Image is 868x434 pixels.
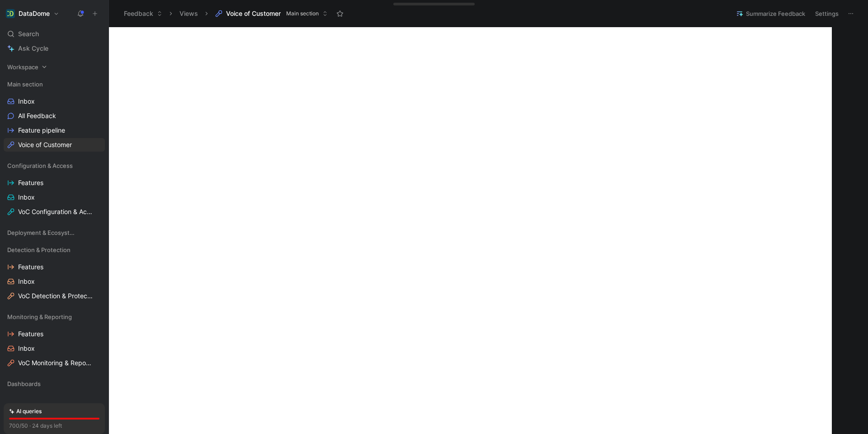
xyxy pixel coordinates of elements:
span: VoC Detection & Protection [18,291,93,300]
span: Features [18,262,43,272]
a: Inbox [4,275,105,288]
span: Voice of Customer [18,140,72,149]
button: DataDomeDataDome [4,7,61,20]
span: Deployment & Ecosystem [7,228,78,237]
span: Search [18,29,39,39]
div: Search [4,27,105,41]
span: Features [18,178,43,187]
span: VoC Configuration & Access [18,207,93,216]
div: Workspace [4,60,105,74]
span: Inbox [18,277,35,286]
h1: DataDome [19,10,50,18]
a: Features [4,176,105,190]
a: Voice of Customer [4,138,105,152]
a: Inbox [4,342,105,355]
span: Main section [7,80,43,89]
div: Monitoring & Reporting [4,310,105,324]
img: DataDome [6,9,15,18]
button: Summarize Feedback [732,7,809,20]
span: Workspace [7,62,38,72]
span: Voice of Customer [226,9,281,18]
span: All Feedback [18,111,56,120]
div: Deployment & Ecosystem [4,226,105,242]
div: Deployment & Ecosystem [4,226,105,239]
span: Inbox [18,344,35,353]
a: VoC Monitoring & Reporting [4,356,105,370]
a: All Feedback [4,109,105,123]
a: Inbox [4,95,105,108]
span: VoC Monitoring & Reporting [18,358,93,367]
div: Main sectionInboxAll FeedbackFeature pipelineVoice of Customer [4,77,105,152]
a: Feature pipeline [4,124,105,137]
span: Inbox [18,97,35,106]
span: Feature pipeline [18,126,65,135]
span: Dashboards [7,379,41,388]
a: VoC Detection & Protection [4,289,105,303]
button: Views [175,7,202,20]
a: Features [4,327,105,341]
span: Monitoring & Reporting [7,312,72,321]
a: Features [4,260,105,274]
div: Dashboards [4,377,105,391]
span: Main section [286,9,319,18]
a: Ask Cycle [4,42,105,55]
div: Monitoring & ReportingFeaturesInboxVoC Monitoring & Reporting [4,310,105,370]
div: Detection & Protection [4,243,105,257]
button: Voice of CustomerMain section [211,7,332,20]
div: Configuration & AccessFeaturesInboxVoC Configuration & Access [4,159,105,219]
span: Inbox [18,193,35,202]
a: VoC Configuration & Access [4,205,105,219]
div: Detection & ProtectionFeaturesInboxVoC Detection & Protection [4,243,105,303]
span: Detection & Protection [7,245,71,254]
button: Feedback [120,7,166,20]
span: Features [18,329,43,339]
div: 700/50 · 24 days left [9,421,62,430]
button: Settings [811,7,843,20]
span: Configuration & Access [7,161,73,170]
div: AI queries [9,407,42,416]
div: Dashboards [4,377,105,393]
a: Inbox [4,191,105,204]
div: Main section [4,77,105,91]
span: Ask Cycle [18,43,48,54]
div: Configuration & Access [4,159,105,172]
